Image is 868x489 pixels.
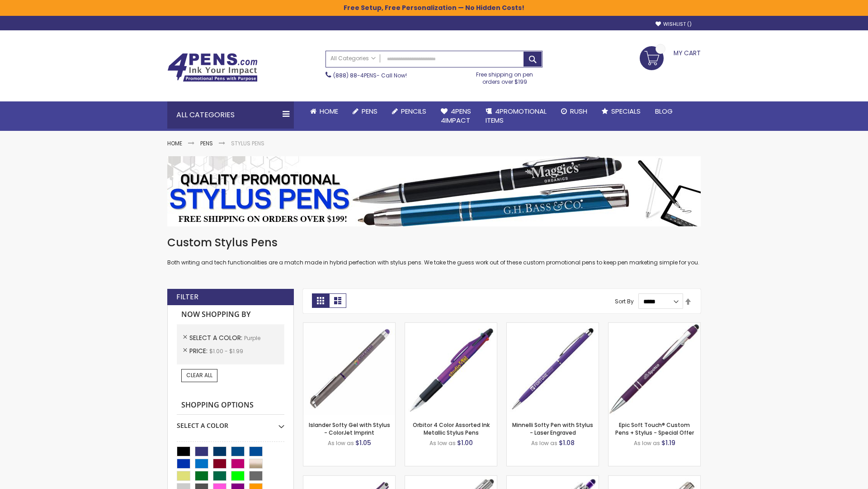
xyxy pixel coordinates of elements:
[661,438,675,447] span: $1.19
[167,53,258,82] img: 4Pens Custom Pens and Promotional Products
[177,396,284,415] strong: Shopping Options
[507,475,599,483] a: Phoenix Softy with Stylus Pen - Laser-Purple
[362,106,377,116] span: Pens
[609,323,700,415] img: 4P-MS8B-Purple
[177,305,284,324] strong: Now Shopping by
[609,475,700,483] a: Tres-Chic Touch Pen - Standard Laser-Purple
[634,439,660,447] span: As low as
[405,475,497,483] a: Tres-Chic with Stylus Metal Pen - Standard Laser-Purple
[320,106,338,116] span: Home
[345,101,385,121] a: Pens
[189,333,244,342] span: Select A Color
[330,55,376,62] span: All Categories
[309,421,390,436] a: Islander Softy Gel with Stylus - ColorJet Imprint
[531,439,557,447] span: As low as
[181,369,217,382] a: Clear All
[167,101,294,129] div: All Categories
[405,323,497,415] img: Orbitor 4 Color Assorted Ink Metallic Stylus Pens-Purple
[328,439,354,447] span: As low as
[478,101,554,131] a: 4PROMOTIONALITEMS
[333,72,407,79] span: - Call Now!
[385,101,434,121] a: Pencils
[611,106,641,116] span: Specials
[326,51,380,66] a: All Categories
[231,139,264,147] strong: Stylus Pens
[355,438,371,447] span: $1.05
[209,347,243,355] span: $1.00 - $1.99
[507,323,599,415] img: Minnelli Softy Pen with Stylus - Laser Engraved-Purple
[570,106,587,116] span: Rush
[200,139,213,147] a: Pens
[167,235,701,267] div: Both writing and tech functionalities are a match made in hybrid perfection with stylus pens. We ...
[405,322,497,330] a: Orbitor 4 Color Assorted Ink Metallic Stylus Pens-Purple
[554,101,594,121] a: Rush
[167,139,182,147] a: Home
[303,101,345,121] a: Home
[615,297,634,305] label: Sort By
[486,106,547,125] span: 4PROMOTIONAL ITEMS
[303,322,395,330] a: Islander Softy Gel with Stylus - ColorJet Imprint-Purple
[559,438,575,447] span: $1.08
[656,21,692,28] a: Wishlist
[303,475,395,483] a: Avendale Velvet Touch Stylus Gel Pen-Purple
[512,421,593,436] a: Minnelli Softy Pen with Stylus - Laser Engraved
[594,101,648,121] a: Specials
[177,415,284,430] div: Select A Color
[457,438,473,447] span: $1.00
[186,371,212,379] span: Clear All
[401,106,426,116] span: Pencils
[467,67,543,86] div: Free shipping on pen orders over $199
[189,346,209,355] span: Price
[648,101,680,121] a: Blog
[655,106,673,116] span: Blog
[413,421,490,436] a: Orbitor 4 Color Assorted Ink Metallic Stylus Pens
[615,421,694,436] a: Epic Soft Touch® Custom Pens + Stylus - Special Offer
[441,106,471,125] span: 4Pens 4impact
[429,439,456,447] span: As low as
[176,292,198,302] strong: Filter
[507,322,599,330] a: Minnelli Softy Pen with Stylus - Laser Engraved-Purple
[434,101,478,131] a: 4Pens4impact
[609,322,700,330] a: 4P-MS8B-Purple
[333,72,377,79] a: (888) 88-4PENS
[244,334,260,342] span: Purple
[303,323,395,415] img: Islander Softy Gel with Stylus - ColorJet Imprint-Purple
[167,156,701,226] img: Stylus Pens
[312,293,329,308] strong: Grid
[167,235,701,250] h1: Custom Stylus Pens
